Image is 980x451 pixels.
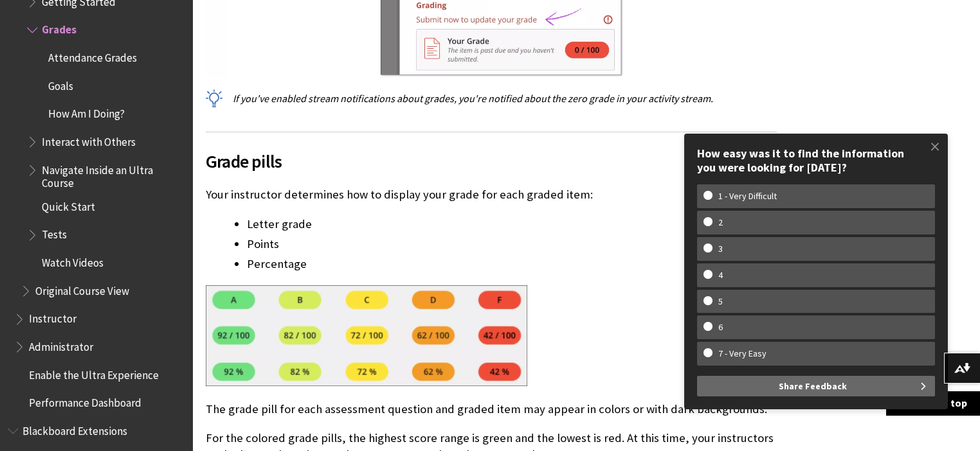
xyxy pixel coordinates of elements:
[247,255,777,273] li: Percentage
[206,148,777,175] span: Grade pills
[206,285,527,386] img: Grades organized by letter
[697,146,935,174] div: How easy was it to find the information you were looking for [DATE]?
[703,243,738,254] w-span: 3
[206,401,777,418] p: The grade pill for each assessment question and graded item may appear in colors or with dark bac...
[42,252,104,269] span: Watch Videos
[23,420,127,438] span: Blackboard Extensions
[703,296,738,307] w-span: 5
[29,336,93,353] span: Administrator
[206,186,777,203] p: Your instructor determines how to display your grade for each graded item:
[29,393,141,410] span: Performance Dashboard
[703,348,781,359] w-span: 7 - Very Easy
[697,376,935,396] button: Share Feedback
[703,191,792,202] w-span: 1 - Very Difficult
[779,376,847,396] span: Share Feedback
[42,196,95,213] span: Quick Start
[42,19,77,37] span: Grades
[42,159,184,190] span: Navigate Inside an Ultra Course
[48,103,125,121] span: How Am I Doing?
[206,91,777,105] p: If you've enabled stream notifications about grades, you're notified about the zero grade in your...
[48,47,137,64] span: Attendance Grades
[35,280,129,297] span: Original Course View
[703,270,738,281] w-span: 4
[29,308,77,326] span: Instructor
[247,235,777,253] li: Points
[703,217,738,228] w-span: 2
[247,215,777,233] li: Letter grade
[48,75,73,93] span: Goals
[703,322,738,333] w-span: 6
[42,224,67,242] span: Tests
[29,364,159,382] span: Enable the Ultra Experience
[42,131,136,148] span: Interact with Others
